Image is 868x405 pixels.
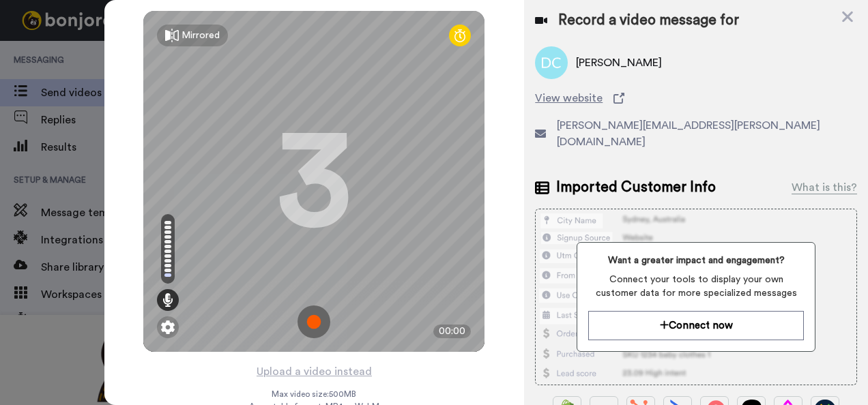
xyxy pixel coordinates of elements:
img: ic_gear.svg [161,320,175,334]
div: What is this? [792,179,857,196]
span: [PERSON_NAME][EMAIL_ADDRESS][PERSON_NAME][DOMAIN_NAME] [557,117,857,150]
div: 3 [276,130,351,232]
button: Upload a video instead [252,363,376,380]
span: Imported Customer Info [556,177,716,198]
div: message notification from Amy, 1d ago. Hi Claire, We hope you and your customers have been having... [20,27,252,74]
img: ic_record_start.svg [298,305,330,338]
img: Profile image for Amy [31,40,53,61]
span: View website [535,90,603,106]
span: Max video size: 500 MB [272,389,356,400]
span: Connect your tools to display your own customer data for more specialized messages [588,273,804,300]
a: View website [535,90,857,106]
span: Want a greater impact and engagement? [588,254,804,267]
button: Connect now [588,311,804,340]
p: Hi [PERSON_NAME], We hope you and your customers have been having a great time with [PERSON_NAME]... [59,37,207,51]
div: 00:00 [433,325,471,338]
p: Message from Amy, sent 1d ago [59,51,207,63]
